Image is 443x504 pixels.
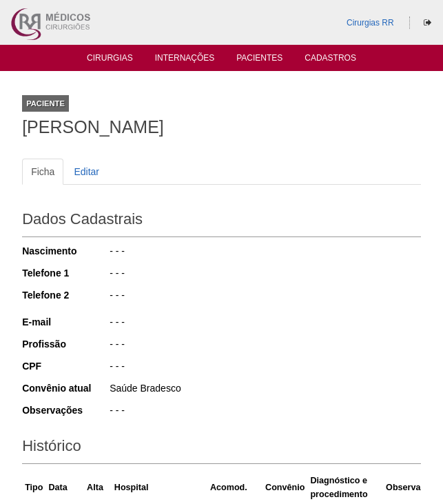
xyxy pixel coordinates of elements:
div: CPF [22,359,108,373]
a: Cadastros [305,53,356,67]
div: - - - [108,359,421,376]
h1: [PERSON_NAME] [22,119,421,136]
div: Convênio atual [22,381,108,395]
div: - - - [108,403,421,421]
div: - - - [108,288,421,305]
div: - - - [108,315,421,332]
div: E-mail [22,315,108,329]
a: Ficha [22,159,63,185]
a: Cirurgias RR [347,18,394,28]
div: Saúde Bradesco [108,381,421,399]
div: Nascimento [22,244,108,258]
a: Editar [65,159,108,185]
div: - - - [108,337,421,354]
h2: Dados Cadastrais [22,205,421,237]
div: Paciente [22,95,69,112]
i: Sair [424,19,431,27]
div: - - - [108,266,421,283]
a: Pacientes [236,53,282,67]
a: Cirurgias [87,53,133,67]
div: Profissão [22,337,108,351]
div: Telefone 2 [22,288,108,302]
h2: Histórico [22,432,421,464]
div: - - - [108,244,421,261]
a: Internações [155,53,215,67]
div: Telefone 1 [22,266,108,280]
div: Observações [22,403,108,417]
